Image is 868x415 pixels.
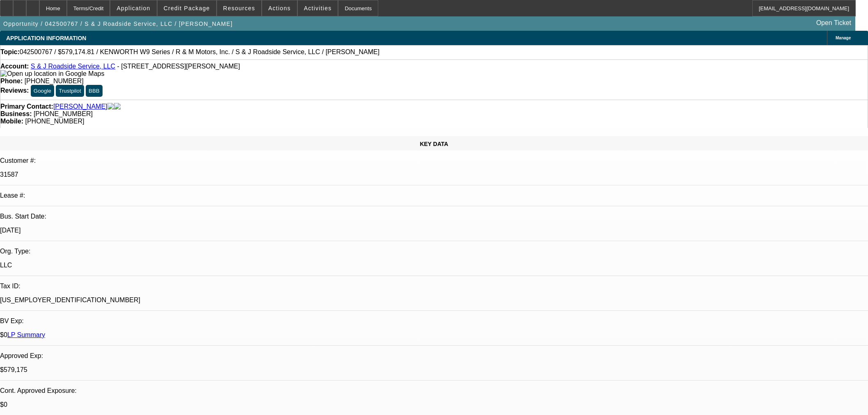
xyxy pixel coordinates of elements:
a: [PERSON_NAME] [53,103,107,110]
strong: Topic: [0,48,20,56]
a: View Google Maps [0,70,104,77]
span: APPLICATION INFORMATION [6,35,86,41]
button: Trustpilot [56,85,84,97]
button: Credit Package [158,0,216,16]
span: Opportunity / 042500767 / S & J Roadside Service, LLC / [PERSON_NAME] [3,21,233,27]
button: Resources [217,0,261,16]
strong: Mobile: [0,118,23,125]
span: - [STREET_ADDRESS][PERSON_NAME] [117,63,240,70]
span: 042500767 / $579,174.81 / KENWORTH W9 Series / R & M Motors, Inc. / S & J Roadside Service, LLC /... [20,48,379,56]
a: LP Summary [7,331,45,338]
span: Resources [223,5,255,11]
strong: Phone: [0,78,23,84]
span: Manage [836,36,851,40]
button: Activities [298,0,338,16]
strong: Reviews: [0,87,29,94]
a: Open Ticket [813,16,854,30]
span: Credit Package [164,5,210,11]
strong: Business: [0,110,32,117]
strong: Account: [0,63,29,70]
img: facebook-icon.png [107,103,114,110]
span: [PHONE_NUMBER] [25,118,84,125]
span: KEY DATA [420,141,448,147]
span: Activities [304,5,332,11]
span: [PHONE_NUMBER] [25,78,84,84]
span: Application [116,5,150,11]
img: linkedin-icon.png [114,103,121,110]
span: [PHONE_NUMBER] [34,110,93,117]
img: Open up location in Google Maps [0,70,104,78]
button: BBB [86,85,103,97]
a: S & J Roadside Service, LLC [31,63,115,70]
button: Application [110,0,156,16]
button: Actions [262,0,297,16]
button: Google [31,85,54,97]
span: Actions [268,5,291,11]
strong: Primary Contact: [0,103,53,110]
